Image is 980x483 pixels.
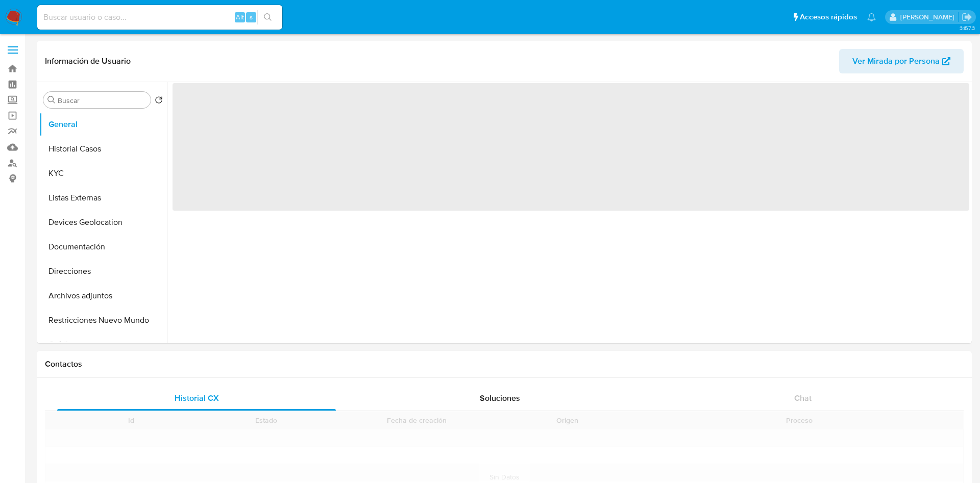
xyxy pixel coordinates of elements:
[39,186,167,210] button: Listas Externas
[39,210,167,235] button: Devices Geolocation
[47,96,56,104] button: Buscar
[155,96,163,107] button: Volver al orden por defecto
[39,235,167,259] button: Documentación
[175,392,219,404] span: Historial CX
[480,392,520,404] span: Soluciones
[236,12,244,22] span: Alt
[250,12,253,22] span: s
[39,259,167,284] button: Direcciones
[39,333,167,357] button: Créditos
[39,137,167,161] button: Historial Casos
[173,83,969,211] span: ‌
[39,308,167,333] button: Restricciones Nuevo Mundo
[39,161,167,186] button: KYC
[39,284,167,308] button: Archivos adjuntos
[45,56,131,66] h1: Información de Usuario
[37,11,282,24] input: Buscar usuario o caso...
[58,96,146,105] input: Buscar
[867,13,876,21] a: Notificaciones
[800,12,857,22] span: Accesos rápidos
[39,112,167,137] button: General
[962,12,972,22] a: Salir
[257,10,278,24] button: search-icon
[794,392,812,404] span: Chat
[45,359,964,369] h1: Contactos
[900,12,958,22] p: ivonne.perezonofre@mercadolibre.com.mx
[852,49,940,73] span: Ver Mirada por Persona
[839,49,964,73] button: Ver Mirada por Persona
